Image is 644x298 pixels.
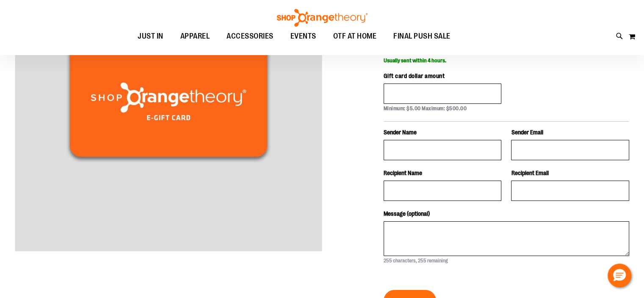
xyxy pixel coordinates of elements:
[172,27,218,46] a: APPAREL
[384,72,445,79] span: Gift card dollar amount
[180,27,210,46] span: APPAREL
[290,27,316,46] span: EVENTS
[384,129,417,136] span: Sender Name
[384,106,421,111] span: Minimum: $5.00
[227,27,274,46] span: ACCESSORIES
[384,210,430,217] span: Message (optional)
[138,27,163,46] span: JUST IN
[511,170,548,176] span: Recipient Email
[384,56,629,63] p: Usually sent within 4 hours.
[422,106,467,111] span: Maximum: $500.00
[384,257,448,265] p: 255 characters, 255 remaining
[384,170,422,176] span: Recipient Name
[276,9,369,27] img: Shop Orangetheory
[218,27,282,46] a: ACCESSORIES
[608,264,631,287] button: Hello, have a question? Let’s chat.
[129,27,172,46] a: JUST IN
[511,129,543,136] span: Sender Email
[385,27,459,46] a: FINAL PUSH SALE
[393,27,451,46] span: FINAL PUSH SALE
[282,27,325,46] a: EVENTS
[333,27,377,46] span: OTF AT HOME
[325,27,385,46] a: OTF AT HOME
